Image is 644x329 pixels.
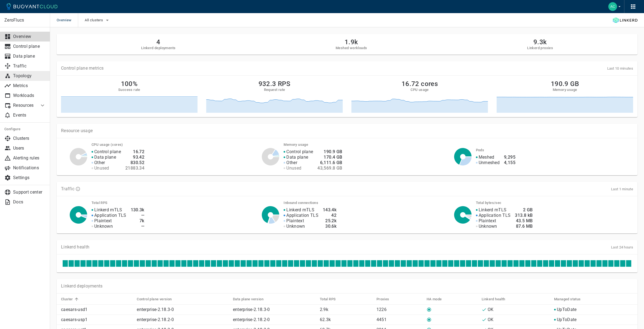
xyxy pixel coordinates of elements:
[482,297,505,301] h5: Linkerd health
[427,297,449,302] span: HA mode
[320,317,372,322] p: 62.3k
[336,46,367,50] h5: Meshed workloads
[411,88,429,92] h5: CPU usage
[515,207,533,213] h4: 2 GB
[13,155,46,161] p: Alerting rules
[4,127,46,131] h5: Configure
[94,224,113,229] p: Unknown
[85,16,111,24] button: All clusters
[13,189,46,195] p: Support center
[94,207,122,213] p: Linkerd mTLS
[13,146,46,151] p: Users
[61,283,103,289] p: Linkerd deployments
[479,207,507,213] p: Linkerd mTLS
[94,149,121,155] p: Control plane
[351,80,488,113] a: 16.72 coresCPU usage
[479,160,500,165] p: Unmeshed
[13,103,35,108] p: Resources
[125,165,144,171] h4: 21883.34
[233,317,270,322] a: enterprise-2.18.2-0
[118,88,140,92] h5: Success rate
[125,155,144,160] h4: 93.42
[317,149,342,155] h4: 190.9 GB
[141,38,176,46] h2: 4
[233,307,270,312] a: enterprise-2.18.3-0
[137,307,174,312] a: enterprise-2.18.3-0
[13,63,46,69] p: Traffic
[515,224,533,229] h4: 87.6 MB
[551,80,579,88] h2: 190.9 GB
[336,38,367,46] h2: 1.9k
[286,224,305,229] p: Unknown
[13,44,46,49] p: Control plane
[61,186,74,192] p: Traffic
[137,317,174,322] a: enterprise-2.18.2-0
[482,297,512,302] span: Linkerd health
[376,297,396,302] span: Proxies
[131,224,144,229] h4: —
[206,80,343,113] a: 932.3 RPSRequest rate
[554,297,581,301] h5: Managed status
[527,46,553,50] h5: Linkerd proxies
[13,136,46,141] p: Clusters
[611,245,633,249] span: Last 24 hours
[13,199,46,205] p: Docs
[61,244,89,250] p: Linkerd health
[131,218,144,224] h4: 7k
[553,88,577,92] h5: Memory usage
[607,66,633,70] span: Last 10 minutes
[264,88,285,92] h5: Request rate
[317,155,342,160] h4: 170.4 GB
[317,165,342,171] h4: 43,569.8 GB
[13,54,46,59] p: Data plane
[61,297,80,302] span: Cluster
[286,207,314,213] p: Linkerd mTLS
[94,160,105,165] p: Other
[286,218,304,224] p: Plaintext
[504,160,515,165] h4: 4,155
[479,155,494,160] p: Meshed
[13,73,46,79] p: Topology
[94,213,126,218] p: Application TLS
[479,218,496,224] p: Plaintext
[4,17,45,23] p: ZeroFlucs
[317,160,342,165] h4: 6,111.6 GB
[402,80,438,88] h2: 16.72 cores
[13,175,46,180] p: Settings
[125,160,144,165] h4: 830.52
[61,307,132,312] p: caesars-usd1
[320,297,336,301] h5: Total RPS
[320,307,372,312] p: 2.9k
[131,213,144,218] h4: —
[323,224,336,229] h4: 30.6k
[125,149,144,155] h4: 16.72
[320,297,343,302] span: Total RPS
[57,13,78,27] span: Overview
[233,297,271,302] span: Data plane version
[137,297,179,302] span: Control plane version
[85,18,104,22] span: All clusters
[527,38,553,46] h2: 9.3k
[94,165,109,171] p: Unused
[286,160,297,165] p: Other
[515,213,533,218] h4: 313.8 kB
[94,155,116,160] p: Data plane
[608,2,617,11] img: Accounts Payable
[286,165,301,171] p: Unused
[286,155,308,160] p: Data plane
[141,46,176,50] h5: Linkerd deployments
[121,80,138,88] h2: 100%
[504,155,515,160] h4: 9,295
[13,34,46,39] p: Overview
[94,218,112,224] p: Plaintext
[137,297,172,301] h5: Control plane version
[488,317,494,322] p: OK
[479,224,497,229] p: Unknown
[376,317,422,322] p: 4451
[323,218,336,224] h4: 25.2k
[376,297,389,301] h5: Proxies
[427,297,442,301] h5: HA mode
[286,213,318,218] p: Application TLS
[61,66,104,71] p: Control plane metrics
[131,207,144,213] h4: 130.3k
